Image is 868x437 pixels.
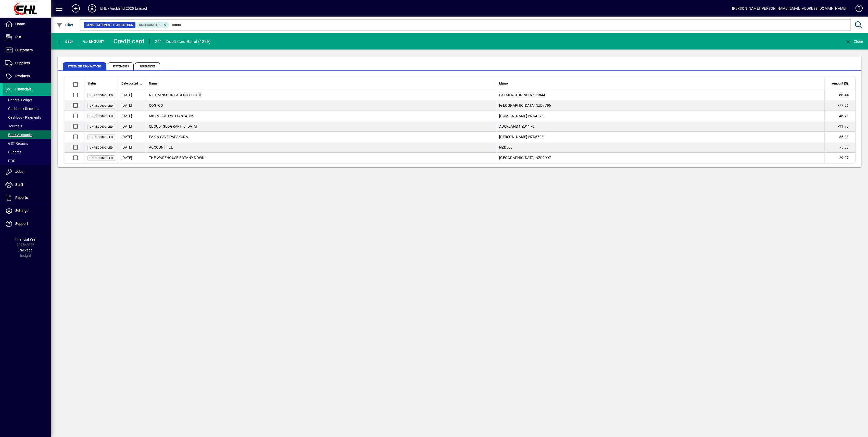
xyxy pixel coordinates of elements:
a: Home [3,18,51,31]
span: Unreconciled [90,146,113,149]
span: Products [15,74,30,78]
span: Back [56,39,73,43]
span: Date posted [121,81,138,86]
span: Staff [15,183,23,187]
div: Name [149,81,493,86]
a: Journals [3,122,51,130]
a: GST Returns [3,139,51,148]
span: Name [149,81,157,86]
a: Jobs [3,165,51,178]
span: References [135,62,160,70]
td: -88.44 [824,90,855,100]
td: [DATE] [118,121,146,132]
span: Unreconciled [90,136,113,139]
span: NZD500 [499,145,513,149]
span: Bank Accounts [5,133,32,137]
span: Amount ($) [832,81,848,86]
a: General Ledger [3,96,51,104]
app-page-header-button: Close enquiry [839,37,868,46]
a: POS [3,31,51,44]
div: Enquiry [79,37,110,45]
span: [GEOGRAPHIC_DATA] NZD2997 [499,156,551,160]
span: Status [87,81,96,86]
a: Products [3,70,51,83]
a: Knowledge Base [851,1,862,18]
span: Package [19,248,32,252]
td: [DATE] [118,153,146,163]
span: Customers [15,48,33,52]
span: [PERSON_NAME] NZD5598 [499,135,544,139]
span: Memo [499,81,508,86]
a: Customers [3,44,51,57]
span: GST Returns [5,141,28,145]
div: Memo [499,81,821,86]
span: ACCOUNT FEE [149,145,173,149]
span: Home [15,22,25,26]
td: [DATE] [118,111,146,121]
a: Settings [3,204,51,217]
span: Suppliers [15,61,30,65]
span: Cashbook Payments [5,115,41,119]
div: Amount ($) [828,81,852,86]
div: Credit card [114,37,145,45]
span: [DOMAIN_NAME] NZD4878 [499,114,544,118]
a: Suppliers [3,57,51,70]
td: -48.78 [824,111,855,121]
button: Profile [84,4,100,13]
a: Cashbook Receipts [3,104,51,113]
span: Unreconciled [90,94,113,97]
span: Bank Statement Transaction [86,22,133,28]
span: THE WAREHOUSE BOTANY DOWN [149,156,205,160]
td: [DATE] [118,142,146,153]
a: Budgets [3,148,51,156]
td: [DATE] [118,90,146,100]
span: Cashbook Receipts [5,107,39,111]
td: [DATE] [118,100,146,111]
a: POS [3,156,51,165]
span: Filter [56,23,73,27]
span: POS [5,159,15,163]
span: Statements [108,62,134,70]
a: Support [3,217,51,230]
span: Financials [15,87,31,91]
span: PALMERSTON NO NZD8844 [499,93,545,97]
button: Filter [55,20,75,30]
td: -55.98 [824,132,855,142]
span: Unreconciled [90,156,113,160]
div: EHL - Auckland 2025 Limited [100,4,147,13]
span: Financial Year [15,237,37,241]
span: COSTCO [149,103,163,107]
a: Cashbook Payments [3,113,51,122]
span: MICROSOFT#G112874186 [149,114,193,118]
a: Bank Accounts [3,130,51,139]
span: POS [15,35,22,39]
div: Status [87,81,115,86]
td: -29.97 [824,153,855,163]
span: Reports [15,196,28,200]
button: Close [844,37,864,46]
span: General Ledger [5,98,32,102]
span: NZ TRANSPORT AGENCY-ECOM [149,93,202,97]
span: AUCKLAND NZD1170 [499,124,534,128]
td: -77.96 [824,100,855,111]
span: Statement Transactions [63,62,106,70]
span: CLOUD [GEOGRAPHIC_DATA] [149,124,197,128]
td: -5.00 [824,142,855,153]
span: PAK N SAVE PAPAKURA [149,135,188,139]
span: Settings [15,209,28,213]
app-page-header-button: Back [51,37,79,46]
a: Reports [3,191,51,204]
span: Journals [5,124,22,128]
span: Unreconciled [139,23,161,27]
span: [GEOGRAPHIC_DATA] NZD7796 [499,103,551,107]
span: Jobs [15,169,23,174]
td: -11.70 [824,121,855,132]
div: 221 - Credit Card Rahul (1259) [155,38,210,46]
div: Date posted [121,81,143,86]
span: Unreconciled [90,125,113,128]
button: Add [68,4,84,13]
div: [PERSON_NAME] [PERSON_NAME][EMAIL_ADDRESS][DOMAIN_NAME] [732,4,846,13]
span: Unreconciled [90,104,113,107]
span: Budgets [5,150,21,154]
a: Staff [3,178,51,191]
